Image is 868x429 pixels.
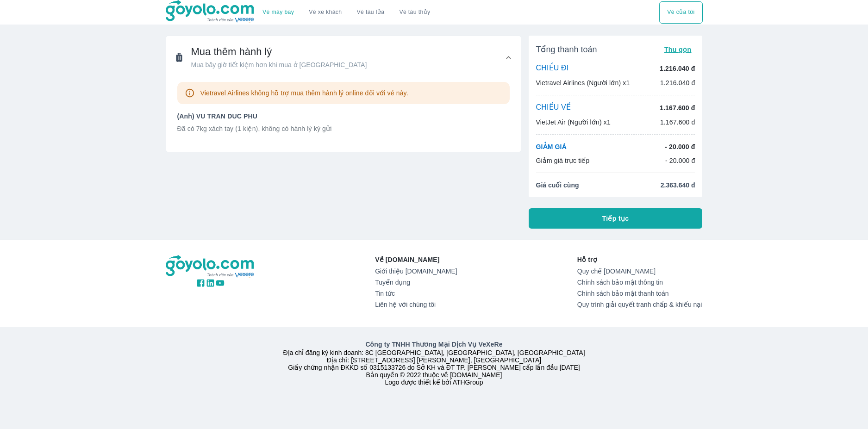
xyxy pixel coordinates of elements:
a: Liên hệ với chúng tôi [375,301,457,308]
div: choose transportation mode [255,1,437,24]
p: (Anh) VU TRAN DUC PHU [177,112,510,121]
p: VietJet Air (Người lớn) x1 [536,118,611,127]
div: Mua thêm hành lýMua bây giờ tiết kiệm hơn khi mua ở [GEOGRAPHIC_DATA] [166,79,521,152]
span: Tổng thanh toán [536,44,597,55]
button: Vé tàu thủy [392,1,437,24]
p: - 20.000 đ [665,156,695,165]
span: Giá cuối cùng [536,180,579,190]
p: Đã có 7kg xách tay (1 kiện), không có hành lý ký gửi [177,124,510,133]
a: Vé máy bay [262,9,294,16]
p: Vietravel Airlines không hỗ trợ mua thêm hành lý online đối với vé này. [200,88,408,98]
p: Về [DOMAIN_NAME] [375,255,457,264]
p: GIẢM GIÁ [536,142,567,151]
a: Quy chế [DOMAIN_NAME] [577,267,703,275]
span: Thu gọn [664,46,692,53]
span: Mua thêm hành lý [191,45,367,58]
button: Thu gọn [661,43,695,56]
span: 2.363.640 đ [661,180,695,190]
p: 1.216.040 đ [660,78,695,87]
p: 1.216.040 đ [660,64,695,73]
p: Công ty TNHH Thương Mại Dịch Vụ VeXeRe [168,340,701,349]
a: Vé xe khách [309,9,342,16]
p: 1.167.600 đ [660,118,695,127]
p: CHIỀU ĐI [536,63,569,74]
div: Địa chỉ đăng ký kinh doanh: 8C [GEOGRAPHIC_DATA], [GEOGRAPHIC_DATA], [GEOGRAPHIC_DATA] Địa chỉ: [... [160,340,708,386]
p: Vietravel Airlines (Người lớn) x1 [536,78,630,87]
a: Chính sách bảo mật thanh toán [577,290,703,297]
p: CHIỀU VỀ [536,103,571,113]
p: - 20.000 đ [665,142,695,151]
p: Giảm giá trực tiếp [536,156,590,165]
a: Chính sách bảo mật thông tin [577,279,703,286]
div: choose transportation mode [659,1,702,24]
a: Quy trình giải quyết tranh chấp & khiếu nại [577,301,703,308]
p: Hỗ trợ [577,255,703,264]
a: Vé tàu lửa [350,1,392,24]
img: logo [166,255,256,278]
div: Mua thêm hành lýMua bây giờ tiết kiệm hơn khi mua ở [GEOGRAPHIC_DATA] [166,36,521,79]
a: Tin tức [375,290,457,297]
a: Giới thiệu [DOMAIN_NAME] [375,267,457,275]
button: Tiếp tục [529,208,703,229]
span: Tiếp tục [602,214,629,223]
button: Vé của tôi [659,1,702,24]
p: 1.167.600 đ [660,103,695,112]
a: Tuyển dụng [375,279,457,286]
span: Mua bây giờ tiết kiệm hơn khi mua ở [GEOGRAPHIC_DATA] [191,60,367,69]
